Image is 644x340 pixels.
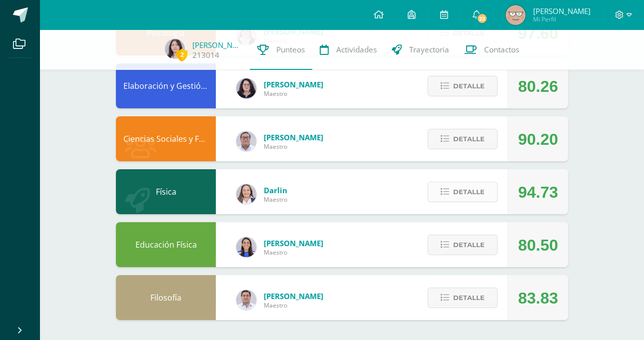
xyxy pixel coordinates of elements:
[428,129,498,149] button: Detalle
[236,131,256,151] img: 5778bd7e28cf89dedf9ffa8080fc1cd8.png
[518,223,558,268] div: 80.50
[453,183,485,201] span: Detalle
[264,301,323,310] span: Maestro
[533,15,591,23] span: Mi Perfil
[264,142,323,151] span: Maestro
[264,195,287,204] span: Maestro
[116,63,216,108] div: Elaboración y Gestión de Proyectos
[428,76,498,96] button: Detalle
[518,64,558,109] div: 80.26
[428,182,498,202] button: Detalle
[409,44,449,55] span: Trayectoria
[264,132,323,142] span: [PERSON_NAME]
[518,170,558,215] div: 94.73
[250,30,312,70] a: Punteos
[116,169,216,214] div: Física
[484,44,519,55] span: Contactos
[428,235,498,255] button: Detalle
[477,13,488,24] span: 22
[236,290,256,310] img: 15aaa72b904403ebb7ec886ca542c491.png
[276,44,305,55] span: Punteos
[116,222,216,267] div: Educación Física
[264,89,323,98] span: Maestro
[518,117,558,162] div: 90.20
[453,236,485,254] span: Detalle
[533,6,591,16] span: [PERSON_NAME]
[236,78,256,98] img: f270ddb0ea09d79bf84e45c6680ec463.png
[165,39,185,59] img: 3af97fb879d5e48f2bacb3ea88004bec.png
[518,276,558,321] div: 83.83
[428,288,498,308] button: Detalle
[264,291,323,301] span: [PERSON_NAME]
[336,44,377,55] span: Actividades
[264,238,323,248] span: [PERSON_NAME]
[192,40,242,50] a: [PERSON_NAME]
[264,185,287,195] span: Darlin
[384,30,457,70] a: Trayectoria
[453,77,485,95] span: Detalle
[506,5,526,25] img: 1eb4585aaadba91e1a093803d17ec93d.png
[116,116,216,161] div: Ciencias Sociales y Formación Ciudadana 4
[236,237,256,257] img: 0eea5a6ff783132be5fd5ba128356f6f.png
[236,184,256,204] img: 794815d7ffad13252b70ea13fddba508.png
[453,289,485,307] span: Detalle
[264,79,323,89] span: [PERSON_NAME]
[176,48,187,61] span: 2
[116,275,216,320] div: Filosofía
[264,248,323,257] span: Maestro
[453,130,485,148] span: Detalle
[457,30,527,70] a: Contactos
[192,50,219,60] a: 213014
[312,30,384,70] a: Actividades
